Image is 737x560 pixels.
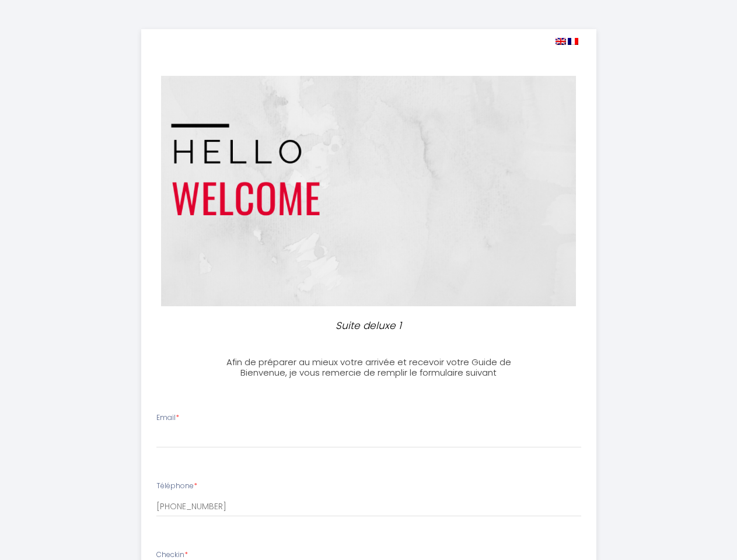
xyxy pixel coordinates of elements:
img: en.png [556,38,566,45]
label: Téléphone [156,481,197,492]
p: Suite deluxe 1 [225,318,512,334]
label: Email [156,412,179,423]
img: fr.png [568,38,578,45]
h3: Afin de préparer au mieux votre arrivée et recevoir votre Guide de Bienvenue, je vous remercie de... [220,357,518,378]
